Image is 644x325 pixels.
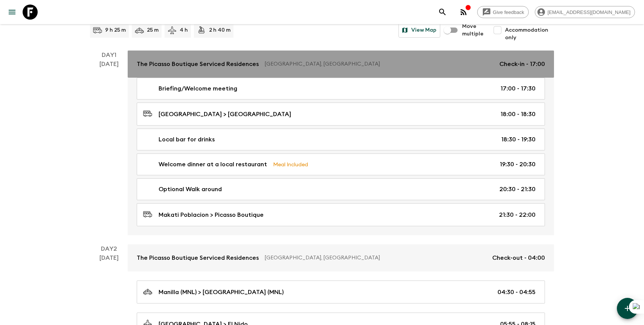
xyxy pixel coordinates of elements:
a: Manilla (MNL) > [GEOGRAPHIC_DATA] (MNL)04:30 - 04:55 [137,281,545,304]
p: Meal Included [273,160,308,169]
div: [EMAIL_ADDRESS][DOMAIN_NAME] [535,6,635,18]
p: 25 m [147,26,159,34]
a: Local bar for drinks18:30 - 19:30 [137,129,545,150]
a: The Picasso Boutique Serviced Residences[GEOGRAPHIC_DATA], [GEOGRAPHIC_DATA]Check-in - 17:00 [128,51,554,78]
p: [GEOGRAPHIC_DATA], [GEOGRAPHIC_DATA] [265,60,493,68]
a: Makati Poblacion > Picasso Boutique21:30 - 22:00 [137,203,545,226]
p: Welcome dinner at a local restaurant [159,160,267,169]
p: 18:00 - 18:30 [501,110,536,119]
a: The Picasso Boutique Serviced Residences[GEOGRAPHIC_DATA], [GEOGRAPHIC_DATA]Check-out - 04:00 [128,244,554,271]
p: 4 h [180,26,188,34]
p: [GEOGRAPHIC_DATA], [GEOGRAPHIC_DATA] [265,254,486,262]
p: 21:30 - 22:00 [499,210,536,219]
p: Makati Poblacion > Picasso Boutique [159,210,264,219]
span: Give feedback [489,9,528,15]
p: 04:30 - 04:55 [497,288,536,297]
p: [GEOGRAPHIC_DATA] > [GEOGRAPHIC_DATA] [159,110,291,119]
p: Manilla (MNL) > [GEOGRAPHIC_DATA] (MNL) [159,288,284,297]
a: [GEOGRAPHIC_DATA] > [GEOGRAPHIC_DATA]18:00 - 18:30 [137,103,545,126]
p: Check-out - 04:00 [492,253,545,262]
p: 18:30 - 19:30 [501,135,536,144]
p: Briefing/Welcome meeting [159,84,237,93]
a: Give feedback [477,6,529,18]
p: 19:30 - 20:30 [500,160,536,169]
a: Optional Walk around20:30 - 21:30 [137,178,545,200]
p: Check-in - 17:00 [499,60,545,69]
p: 2 h 40 m [209,26,230,34]
p: The Picasso Boutique Serviced Residences [137,253,259,262]
a: Briefing/Welcome meeting17:00 - 17:30 [137,78,545,100]
p: 20:30 - 21:30 [499,185,536,194]
p: Local bar for drinks [159,135,215,144]
button: View Map [398,23,440,38]
span: Move multiple [462,23,484,38]
p: Day 2 [90,244,128,253]
p: Optional Walk around [159,185,222,194]
button: search adventures [435,5,450,20]
p: The Picasso Boutique Serviced Residences [137,60,259,69]
span: Show Accommodation only [505,19,554,41]
div: [DATE] [99,60,119,235]
p: Day 1 [90,51,128,60]
a: Welcome dinner at a local restaurantMeal Included19:30 - 20:30 [137,153,545,175]
span: [EMAIL_ADDRESS][DOMAIN_NAME] [543,9,635,15]
p: 17:00 - 17:30 [501,84,536,93]
p: 9 h 25 m [105,26,126,34]
button: menu [5,5,20,20]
